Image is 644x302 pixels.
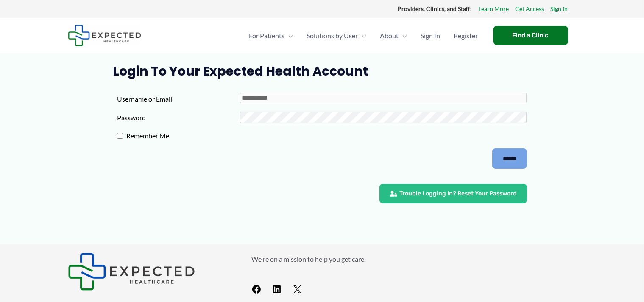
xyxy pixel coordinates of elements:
[307,21,358,51] span: Solutions by User
[68,253,230,291] aside: Footer Widget 1
[454,21,478,51] span: Register
[551,3,568,14] a: Sign In
[300,21,374,51] a: Solutions by UserMenu Toggle
[243,21,300,51] a: For PatientsMenu Toggle
[123,130,246,142] label: Remember Me
[251,253,577,265] p: We're on a mission to help you get care.
[374,21,414,51] a: AboutMenu Toggle
[399,21,407,51] span: Menu Toggle
[117,93,240,105] label: Username or Email
[117,111,240,124] label: Password
[398,5,472,12] strong: Providers, Clinics, and Staff:
[243,21,485,51] nav: Primary Site Navigation
[447,21,485,51] a: Register
[249,21,285,51] span: For Patients
[358,21,367,51] span: Menu Toggle
[379,184,527,203] a: Trouble Logging In? Reset Your Password
[251,253,577,298] aside: Footer Widget 2
[516,3,544,14] a: Get Access
[479,3,509,14] a: Learn More
[493,26,568,45] a: Find a Clinic
[113,64,531,79] h1: Login to Your Expected Health Account
[380,21,399,51] span: About
[68,25,141,46] img: Expected Healthcare Logo - side, dark font, small
[285,21,293,51] span: Menu Toggle
[68,253,195,291] img: Expected Healthcare Logo - side, dark font, small
[421,21,440,51] span: Sign In
[414,21,447,51] a: Sign In
[399,191,517,197] span: Trouble Logging In? Reset Your Password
